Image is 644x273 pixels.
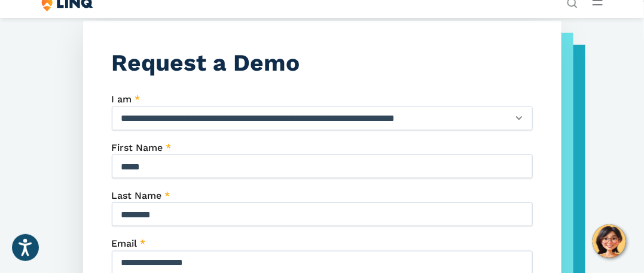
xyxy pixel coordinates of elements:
[112,93,132,105] span: I am
[112,238,138,249] span: Email
[112,142,163,153] span: First Name
[112,50,533,77] h3: Request a Demo
[112,190,162,201] span: Last Name
[593,225,626,258] button: Hello, have a question? Let’s chat.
